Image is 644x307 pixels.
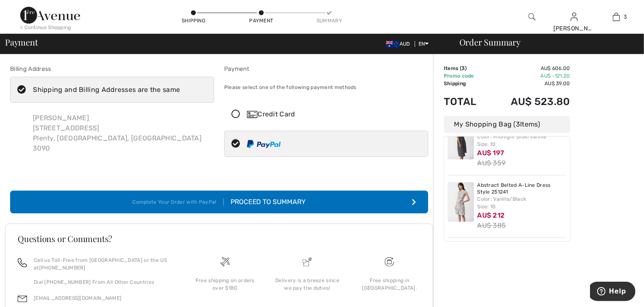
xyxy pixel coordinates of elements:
div: < Continue Shopping [20,24,71,31]
img: email [18,294,27,304]
div: Complete Your Order with PayPal [132,198,223,206]
td: Shipping [444,80,488,87]
div: Shipping and Billing Addresses are the same [33,85,180,95]
div: Order Summary [449,38,639,46]
img: Abstract Belted A-Line Dress Style 251241 [448,182,474,222]
a: 3 [596,12,637,22]
td: AU$ 39.00 [488,80,570,87]
div: Please select one of the following payment methods [224,77,428,98]
div: [PERSON_NAME] [STREET_ADDRESS] Plenty, [GEOGRAPHIC_DATA], [GEOGRAPHIC_DATA] 3090 [26,106,208,160]
span: 3 [624,13,627,21]
img: Free shipping on orders over $180 [220,257,230,267]
div: Color: Vanilla/Black Size: 10 [478,195,567,210]
img: Delivery is a breeze since we pay the duties! [303,257,312,267]
img: Australian Dollar [386,41,400,48]
span: EN [419,41,429,47]
td: Items ( ) [444,65,488,72]
td: Total [444,87,488,116]
div: Payment [224,65,428,73]
div: My Shopping Bag ( Items) [444,116,570,133]
a: Sign In [571,13,578,21]
div: Shipping [181,17,206,24]
span: AU$ 197 [478,149,504,157]
a: [PHONE_NUMBER] [39,265,86,271]
iframe: Opens a widget where you can find more information [590,282,636,303]
td: AU$ -121.20 [488,72,570,80]
a: [EMAIL_ADDRESS][DOMAIN_NAME] [34,295,121,301]
div: Color: Midnight Blue/Vanilla Size: 10 [478,133,567,148]
td: AU$ 523.80 [488,87,570,116]
h3: Questions or Comments? [18,234,421,243]
div: Summary [317,17,342,24]
img: Free shipping on orders over $180 [385,257,394,267]
img: search the website [529,12,536,22]
img: call [18,258,27,267]
img: 1ère Avenue [20,7,80,24]
div: Billing Address [10,65,214,73]
img: Credit Card [247,111,258,118]
span: 3 [516,120,520,128]
div: Free shipping in [GEOGRAPHIC_DATA]. [355,277,424,292]
a: Abstract Belted A-Line Dress Style 251241 [478,182,567,195]
span: Payment [5,38,38,46]
button: Complete Your Order with PayPal Proceed to Summary [10,191,428,213]
div: Free shipping on orders over $180 [191,277,259,292]
p: Dial [PHONE_NUMBER] From All Other Countries [34,278,174,286]
div: Delivery is a breeze since we pay the duties! [273,277,342,292]
span: 3 [462,65,465,71]
img: Sleeveless Striped V-Neck Dress Style 251295 [448,120,474,159]
div: [PERSON_NAME] [553,24,595,33]
span: AU$ 212 [478,211,505,219]
td: AU$ 606.00 [488,65,570,72]
div: Proceed to Summary [224,197,306,207]
span: AUD [386,41,413,47]
p: Call us Toll-Free from [GEOGRAPHIC_DATA] or the US at [34,256,174,272]
img: My Info [571,12,578,22]
td: Promo code [444,72,488,80]
div: Payment [249,17,274,24]
s: AU$ 359 [478,159,506,167]
img: PayPal [247,140,281,148]
s: AU$ 385 [478,221,506,229]
div: Credit Card [247,109,422,119]
img: My Bag [613,12,620,22]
